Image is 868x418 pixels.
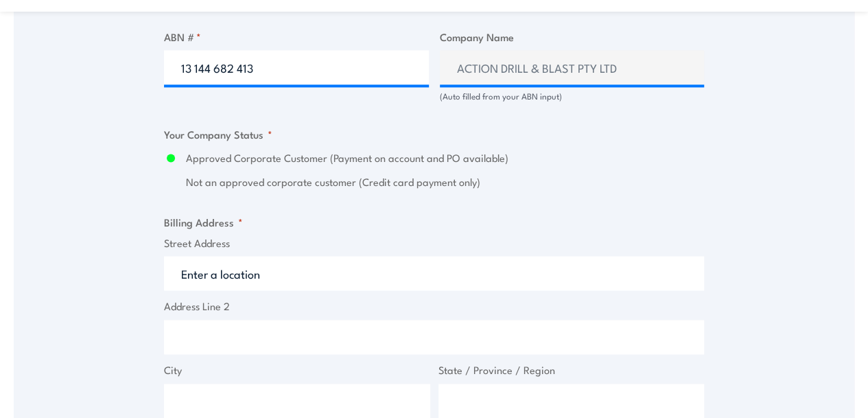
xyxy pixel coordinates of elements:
[164,362,430,378] label: City
[164,29,429,45] label: ABN #
[440,29,705,45] label: Company Name
[164,235,704,251] label: Street Address
[186,174,704,190] label: Not an approved corporate customer (Credit card payment only)
[164,299,704,314] label: Address Line 2
[440,90,705,103] div: (Auto filled from your ABN input)
[164,126,272,142] legend: Your Company Status
[438,362,705,378] label: State / Province / Region
[164,214,243,230] legend: Billing Address
[164,256,704,290] input: Enter a location
[186,150,704,166] label: Approved Corporate Customer (Payment on account and PO available)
